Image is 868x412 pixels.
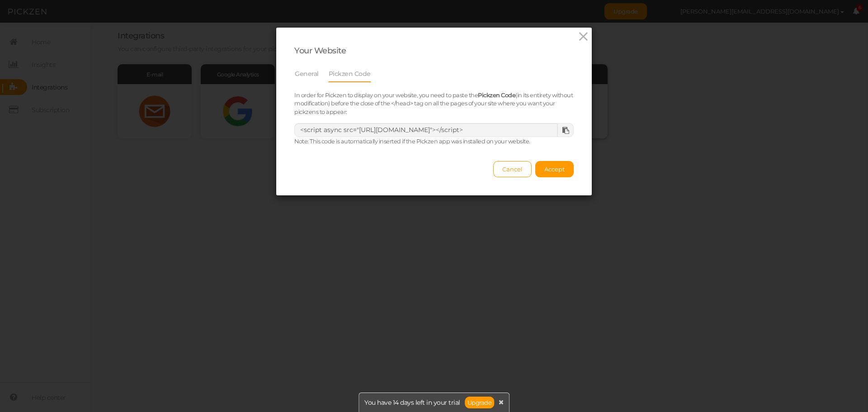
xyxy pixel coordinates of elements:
a: Pickzen Code [328,65,371,82]
textarea: <script async src="[URL][DOMAIN_NAME]"></script> [294,123,574,137]
a: Upgrade [465,397,495,408]
small: In order for Pickzen to display on your website, you need to paste the (in its entirety without m... [294,92,573,116]
b: Pickzen Code [478,92,515,99]
span: Your Website [294,46,346,56]
span: You have 14 days left in your trial [364,399,460,406]
button: Cancel [493,161,532,177]
span: Accept [544,166,565,173]
small: Note: This code is automatically inserted if the Pickzen app was installed on your website. [294,138,530,145]
span: Cancel [502,166,523,173]
a: General [294,65,319,82]
button: Accept [535,161,574,177]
